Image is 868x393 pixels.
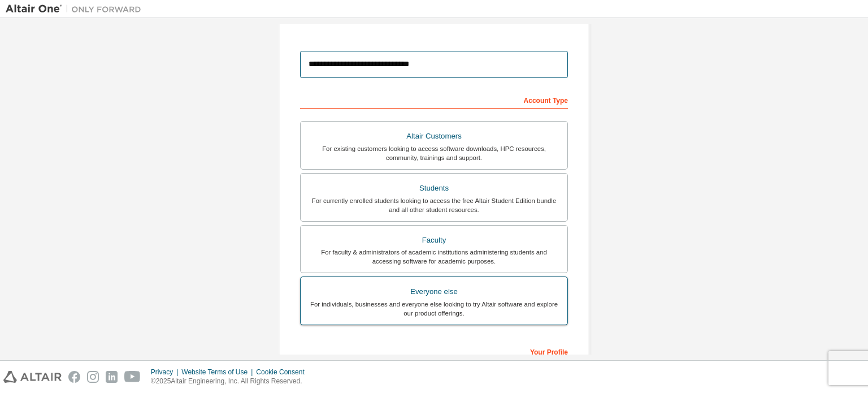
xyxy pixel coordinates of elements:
[3,371,62,383] img: altair_logo.svg
[307,248,561,266] div: For faculty & administrators of academic institutions administering students and accessing softwa...
[106,371,118,383] img: linkedin.svg
[87,371,99,383] img: instagram.svg
[307,196,561,214] div: For currently enrolled students looking to access the free Altair Student Edition bundle and all ...
[300,90,568,109] div: Account Type
[307,128,561,144] div: Altair Customers
[300,342,568,360] div: Your Profile
[181,368,256,377] div: Website Terms of Use
[307,284,561,300] div: Everyone else
[307,180,561,196] div: Students
[151,377,311,386] p: © 2025 Altair Engineering, Inc. All Rights Reserved.
[124,371,141,383] img: youtube.svg
[307,144,561,162] div: For existing customers looking to access software downloads, HPC resources, community, trainings ...
[6,3,147,15] img: Altair One
[307,300,561,318] div: For individuals, businesses and everyone else looking to try Altair software and explore our prod...
[256,368,311,377] div: Cookie Consent
[307,232,561,248] div: Faculty
[151,368,181,377] div: Privacy
[68,371,80,383] img: facebook.svg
